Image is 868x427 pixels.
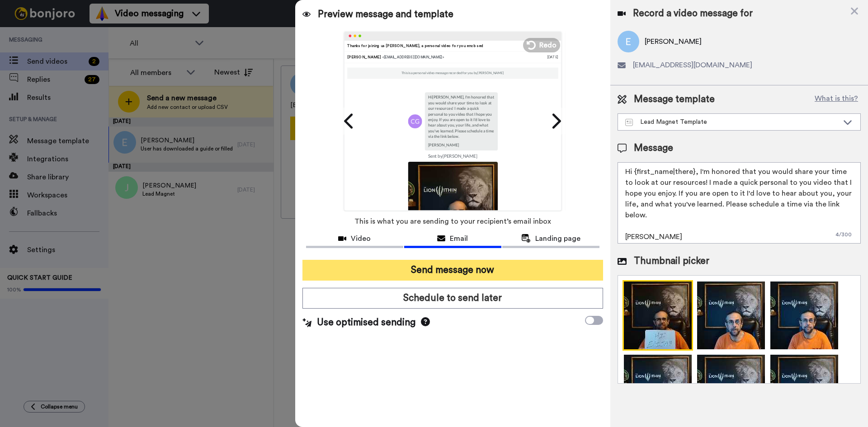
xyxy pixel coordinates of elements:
div: [DATE] [547,54,558,60]
span: Use optimised sending [317,316,415,329]
span: [EMAIL_ADDRESS][DOMAIN_NAME] [633,60,752,70]
img: Z [696,280,766,351]
span: Thumbnail picker [634,254,709,268]
button: Send message now [302,260,603,281]
img: Z [696,353,766,424]
div: Lead Magnet Template [625,117,839,127]
td: Sent by [PERSON_NAME] [408,150,497,162]
img: 9k= [623,280,693,351]
img: 2Q== [769,280,840,351]
span: Landing page [535,233,580,244]
p: [PERSON_NAME] [428,142,494,147]
div: [PERSON_NAME] [347,54,547,60]
span: Message [634,141,673,155]
span: Message template [634,93,715,106]
textarea: Hi {first_name|there}, I'm honored that you would share your time to look at our resources! I mad... [618,162,861,244]
img: Message-temps.svg [625,119,633,126]
button: Schedule to send later [302,288,603,309]
img: 2Q== [408,161,497,251]
img: Z [769,353,840,424]
button: What is this? [812,93,861,106]
img: cg.png [408,114,422,128]
img: Z [623,353,693,424]
span: This is what you are sending to your recipient’s email inbox [354,211,551,231]
span: Email [450,233,468,244]
p: Hi [PERSON_NAME] , I'm honored that you would share your time to look at our resources! I made a ... [428,94,494,139]
p: This is a personal video message recorded for you by [PERSON_NAME] [401,71,504,75]
span: Video [351,233,371,244]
